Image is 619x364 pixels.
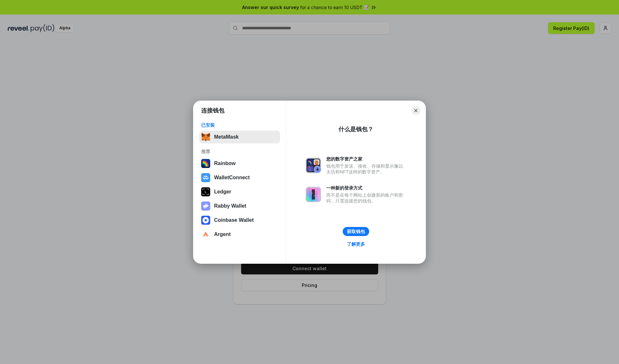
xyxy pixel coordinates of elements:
[214,217,254,223] div: Coinbase Wallet
[411,106,420,115] button: Close
[343,227,369,236] button: 获取钱包
[306,158,321,173] img: svg+xml,%3Csvg%20xmlns%3D%22http%3A%2F%2Fwww.w3.org%2F2000%2Fsvg%22%20fill%3D%22none%22%20viewBox...
[347,229,365,234] div: 获取钱包
[199,171,280,184] button: WalletConnect
[214,231,231,237] div: Argent
[199,228,280,241] button: Argent
[199,185,280,198] button: Ledger
[199,131,280,143] button: MetaMask
[201,149,278,154] div: 推荐
[306,187,321,202] img: svg+xml,%3Csvg%20xmlns%3D%22http%3A%2F%2Fwww.w3.org%2F2000%2Fsvg%22%20fill%3D%22none%22%20viewBox...
[326,192,406,204] div: 而不是在每个网站上创建新的账户和密码，只需连接您的钱包。
[201,202,210,211] img: svg+xml,%3Csvg%20xmlns%3D%22http%3A%2F%2Fwww.w3.org%2F2000%2Fsvg%22%20fill%3D%22none%22%20viewBox...
[201,173,210,182] img: svg+xml,%3Csvg%20width%3D%2228%22%20height%3D%2228%22%20viewBox%3D%220%200%2028%2028%22%20fill%3D...
[199,214,280,227] button: Coinbase Wallet
[214,161,236,166] div: Rainbow
[326,163,406,175] div: 钱包用于发送、接收、存储和显示像以太坊和NFT这样的数字资产。
[201,159,210,168] img: svg+xml,%3Csvg%20width%3D%22120%22%20height%3D%22120%22%20viewBox%3D%220%200%20120%20120%22%20fil...
[199,200,280,212] button: Rabby Wallet
[214,189,231,195] div: Ledger
[201,133,210,142] img: svg+xml,%3Csvg%20fill%3D%22none%22%20height%3D%2233%22%20viewBox%3D%220%200%2035%2033%22%20width%...
[347,241,365,247] div: 了解更多
[339,125,373,133] div: 什么是钱包？
[201,122,278,128] div: 已安装
[201,187,210,196] img: svg+xml,%3Csvg%20xmlns%3D%22http%3A%2F%2Fwww.w3.org%2F2000%2Fsvg%22%20width%3D%2228%22%20height%3...
[214,203,246,209] div: Rabby Wallet
[201,107,224,114] h1: 连接钱包
[214,134,239,140] div: MetaMask
[201,230,210,239] img: svg+xml,%3Csvg%20width%3D%2228%22%20height%3D%2228%22%20viewBox%3D%220%200%2028%2028%22%20fill%3D...
[214,175,250,181] div: WalletConnect
[201,216,210,225] img: svg+xml,%3Csvg%20width%3D%2228%22%20height%3D%2228%22%20viewBox%3D%220%200%2028%2028%22%20fill%3D...
[199,157,280,170] button: Rainbow
[326,185,406,191] div: 一种新的登录方式
[343,240,369,248] a: 了解更多
[326,156,406,162] div: 您的数字资产之家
